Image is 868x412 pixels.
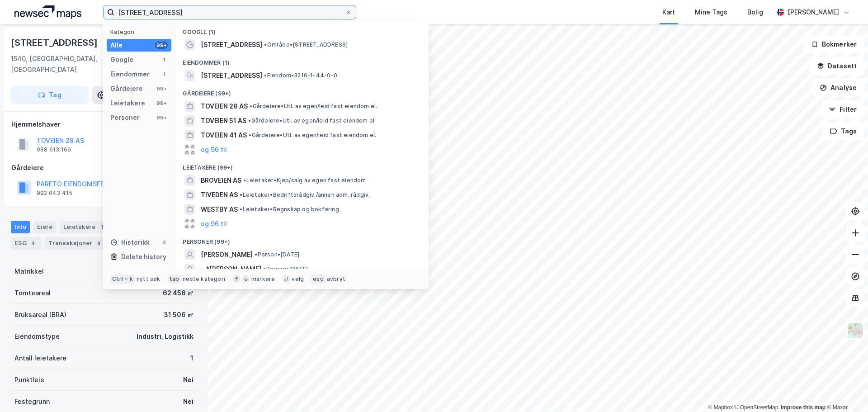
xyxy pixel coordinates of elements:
[248,117,251,124] span: •
[781,404,826,411] a: Improve this map
[137,331,193,342] div: Industri, Logistikk
[14,266,44,277] div: Matrikkel
[110,275,135,284] div: Ctrl + k
[110,54,133,65] div: Google
[155,99,168,107] div: 99+
[110,69,150,80] div: Eiendommer
[201,175,241,186] span: BROVEIEN AS
[97,223,106,232] div: 1
[201,101,248,112] span: TOVEIEN 28 AS
[11,237,41,250] div: ESG
[327,275,345,283] div: avbryt
[110,28,171,35] div: Kategori
[823,369,868,412] div: Kontrollprogram for chat
[175,21,429,38] div: Google (1)
[168,275,181,284] div: tab
[240,206,339,213] span: Leietaker • Regnskap og bokføring
[847,322,864,339] img: Z
[11,119,197,130] div: Hjemmelshaver
[60,221,110,233] div: Leietakere
[251,275,275,283] div: markere
[14,331,60,342] div: Eiendomstype
[14,374,44,385] div: Punktleie
[33,221,56,233] div: Eiere
[11,86,89,104] button: Tag
[201,130,247,141] span: TOVEIEN 41 AS
[809,57,864,75] button: Datasett
[175,231,429,247] div: Personer (99+)
[14,5,81,19] img: logo.a4113a55bc3d86da70a041830d287a7e.svg
[240,191,370,199] span: Leietaker • Bedriftsrådgiv./annen adm. rådgiv.
[264,41,267,48] span: •
[37,189,72,197] div: 992 043 415
[803,35,864,53] button: Bokmerker
[183,396,193,407] div: Nei
[249,132,376,139] span: Gårdeiere • Utl. av egen/leid fast eiendom el.
[183,275,225,283] div: neste kategori
[14,288,51,298] div: Tomteareal
[160,71,168,78] div: 1
[110,40,123,51] div: Alle
[155,114,168,121] div: 99+
[201,218,227,229] button: og 96 til
[28,239,38,248] div: 4
[110,237,150,248] div: Historikk
[695,7,727,18] div: Mine Tags
[201,189,238,200] span: TIVEDEN AS
[160,56,168,63] div: 1
[163,288,193,298] div: 62 456 ㎡
[94,239,103,248] div: 8
[708,404,733,411] a: Mapbox
[788,7,839,18] div: [PERSON_NAME]
[201,144,227,155] button: og 96 til
[110,98,145,109] div: Leietakere
[175,52,429,68] div: Eiendommer (1)
[164,309,193,320] div: 31 506 ㎡
[255,251,257,258] span: •
[240,206,242,213] span: •
[735,404,778,411] a: OpenStreetMap
[190,353,193,364] div: 1
[160,239,168,246] div: 0
[201,39,262,50] span: [STREET_ADDRESS]
[747,7,763,18] div: Bolig
[137,275,160,283] div: nytt søk
[812,79,864,97] button: Analyse
[121,251,166,262] div: Delete history
[175,157,429,173] div: Leietakere (99+)
[264,72,267,79] span: •
[292,275,304,283] div: velg
[248,117,376,124] span: Gårdeiere • Utl. av egen/leid fast eiendom el.
[264,72,337,79] span: Eiendom • 3216-1-44-0-0
[155,42,168,49] div: 99+
[240,191,242,198] span: •
[110,112,140,123] div: Personer
[201,249,253,260] span: [PERSON_NAME]
[11,162,197,173] div: Gårdeiere
[11,221,30,233] div: Info
[14,396,50,407] div: Festegrunn
[250,103,252,109] span: •
[255,251,299,258] span: Person • [DATE]
[243,177,366,184] span: Leietaker • Kjøp/salg av egen fast eiendom
[201,264,261,275] span: ...*[PERSON_NAME]
[822,122,864,140] button: Tags
[37,146,71,153] div: 988 613 169
[11,35,99,50] div: [STREET_ADDRESS]
[263,265,308,273] span: Person • [DATE]
[249,132,251,138] span: •
[823,369,868,412] iframe: Chat Widget
[14,353,66,364] div: Antall leietakere
[264,41,348,48] span: Område • [STREET_ADDRESS]
[11,53,159,75] div: 1540, [GEOGRAPHIC_DATA], [GEOGRAPHIC_DATA]
[201,115,246,126] span: TOVEIEN 51 AS
[662,7,675,18] div: Kart
[821,100,864,118] button: Filter
[45,237,107,250] div: Transaksjoner
[201,204,238,215] span: WESTBY AS
[183,374,193,385] div: Nei
[263,265,266,272] span: •
[14,309,66,320] div: Bruksareal (BRA)
[201,70,262,81] span: [STREET_ADDRESS]
[155,85,168,92] div: 99+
